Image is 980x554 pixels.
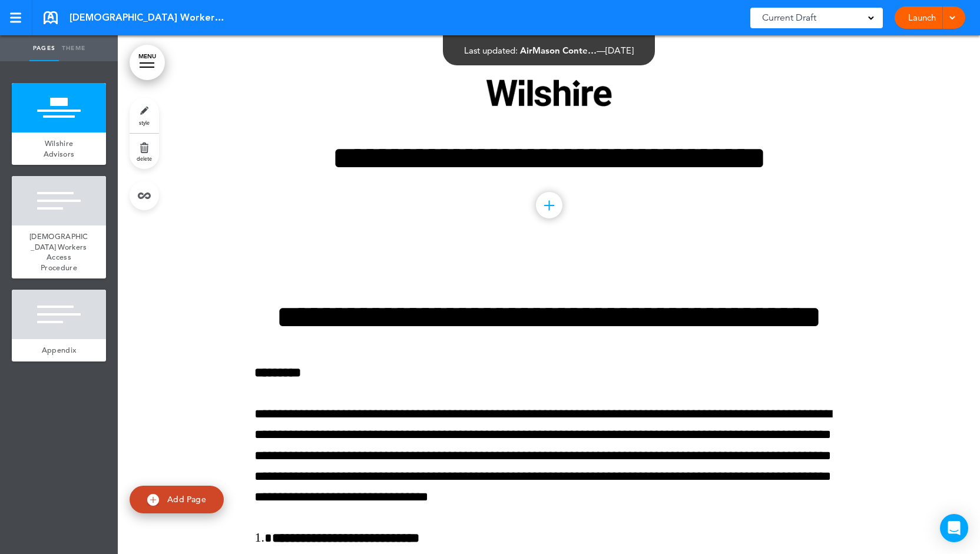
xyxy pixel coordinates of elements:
[139,119,150,126] span: style
[464,45,518,56] span: Last updated:
[12,132,106,165] a: Wilshire Advisors
[130,134,159,169] a: delete
[486,79,612,107] img: 1756882729892-1.png
[130,98,159,133] a: style
[167,494,206,505] span: Add Page
[940,514,968,542] div: Open Intercom Messenger
[29,231,88,273] span: [DEMOGRAPHIC_DATA] Workers Access Procedure
[29,35,59,61] a: Pages
[130,486,224,513] a: Add Page
[69,11,229,24] span: [DEMOGRAPHIC_DATA] Workers Access Procedure
[59,35,88,61] a: Theme
[147,494,159,506] img: add.svg
[520,45,597,56] span: AirMason Conte…
[42,345,76,355] span: Appendix
[464,46,634,55] div: —
[12,339,106,361] a: Appendix
[762,9,816,26] span: Current Draft
[137,155,152,162] span: delete
[605,45,634,56] span: [DATE]
[130,45,165,80] a: MENU
[12,225,106,278] a: [DEMOGRAPHIC_DATA] Workers Access Procedure
[903,6,941,29] a: Launch
[44,138,74,159] span: Wilshire Advisors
